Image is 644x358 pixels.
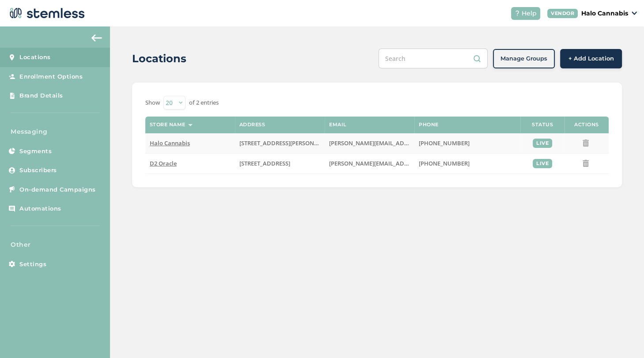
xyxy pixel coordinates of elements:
[419,159,470,167] span: [PHONE_NUMBER]
[329,159,515,167] span: [PERSON_NAME][EMAIL_ADDRESS][PERSON_NAME][DOMAIN_NAME]
[419,160,516,167] label: (520) 732-4187
[19,204,61,213] span: Automations
[533,159,552,168] div: live
[239,122,265,128] label: Address
[560,49,622,68] button: + Add Location
[132,51,186,67] h2: Locations
[239,139,320,147] label: 7710 South Wilmot Road
[500,54,547,63] span: Manage Groups
[522,9,537,18] span: Help
[329,160,410,167] label: dominique.gamboa@thegreenhalo.com
[564,117,609,133] th: Actions
[600,316,644,358] iframe: Chat Widget
[239,139,335,147] span: [STREET_ADDRESS][PERSON_NAME]
[379,49,488,68] input: Search
[150,139,190,147] span: Halo Cannabis
[329,139,410,147] label: dominique.gamboa@thegreenhalo.com
[19,185,96,194] span: On-demand Campaigns
[150,139,231,147] label: Halo Cannabis
[329,122,347,128] label: Email
[533,139,552,148] div: live
[91,34,102,41] img: icon-arrow-back-accent-c549486e.svg
[547,9,578,18] div: VENDOR
[150,160,231,167] label: D2 Oracle
[7,4,85,22] img: logo-dark-0685b13c.svg
[568,54,614,63] span: + Add Location
[145,98,160,107] label: Show
[19,260,46,269] span: Settings
[150,159,177,167] span: D2 Oracle
[329,139,515,147] span: [PERSON_NAME][EMAIL_ADDRESS][PERSON_NAME][DOMAIN_NAME]
[632,11,637,15] img: icon_down-arrow-small-66adaf34.svg
[150,122,186,128] label: Store name
[532,122,553,128] label: Status
[239,159,290,167] span: [STREET_ADDRESS]
[19,166,57,175] span: Subscribers
[515,11,520,16] img: icon-help-white-03924b79.svg
[239,160,320,167] label: 3906 North Oracle Road
[19,53,51,62] span: Locations
[19,72,83,81] span: Enrollment Options
[419,139,516,147] label: (520) 664-2251
[581,9,628,18] p: Halo Cannabis
[189,98,219,107] label: of 2 entries
[188,124,193,126] img: icon-sort-1e1d7615.svg
[419,139,470,147] span: [PHONE_NUMBER]
[19,147,52,156] span: Segments
[493,49,555,68] button: Manage Groups
[19,91,63,100] span: Brand Details
[419,122,439,128] label: Phone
